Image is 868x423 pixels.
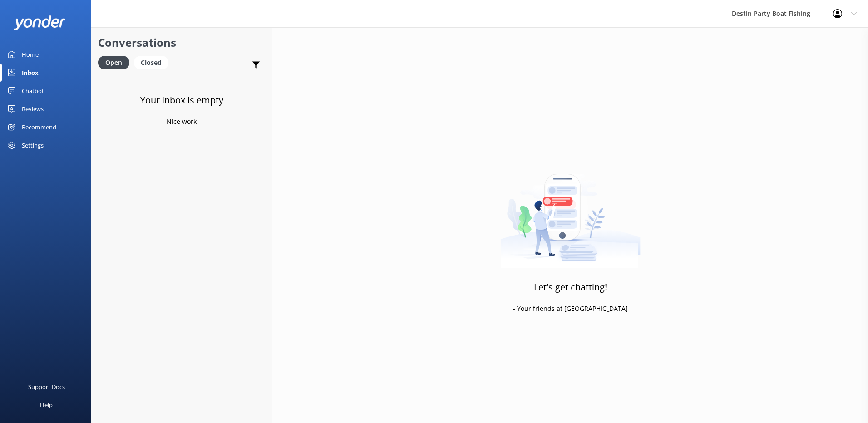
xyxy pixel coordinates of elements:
[134,57,173,67] a: Closed
[98,56,129,69] div: Open
[134,56,168,69] div: Closed
[40,396,53,414] div: Help
[140,93,223,108] h3: Your inbox is empty
[22,136,44,154] div: Settings
[22,64,39,82] div: Inbox
[513,304,628,314] p: - Your friends at [GEOGRAPHIC_DATA]
[22,45,39,64] div: Home
[534,280,607,295] h3: Let's get chatting!
[22,118,56,136] div: Recommend
[22,82,44,100] div: Chatbot
[22,100,44,118] div: Reviews
[98,57,134,67] a: Open
[14,15,66,30] img: yonder-white-logo.png
[500,155,641,268] img: artwork of a man stealing a conversation from at giant smartphone
[28,378,65,396] div: Support Docs
[167,117,197,127] p: Nice work
[98,34,265,51] h2: Conversations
